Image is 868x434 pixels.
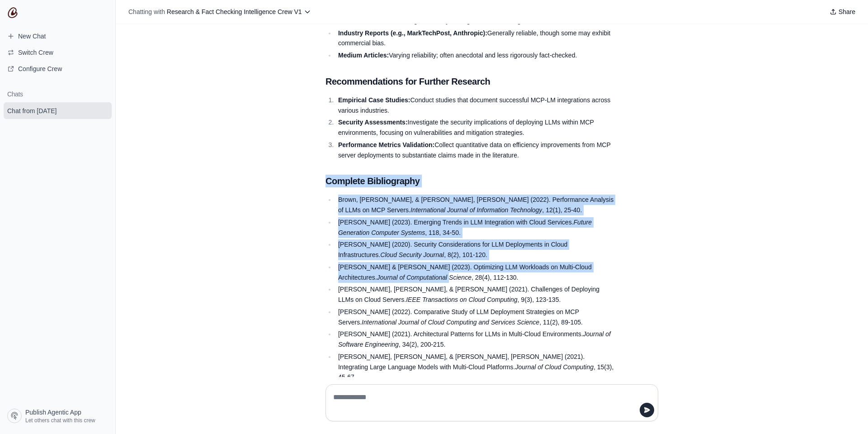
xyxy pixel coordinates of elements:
a: Configure Crew [4,62,112,76]
em: International Journal of Information Technology [410,206,542,214]
em: Cloud Security Journal [380,251,444,258]
h2: Recommendations for Further Research [325,75,615,88]
li: Generally reliable, though some may exhibit commercial bias. [335,28,615,49]
li: Investigate the security implications of deploying LLMs within MCP environments, focusing on vuln... [335,117,615,138]
em: Journal of Cloud Computing [515,363,594,371]
button: Share [826,5,859,18]
li: [PERSON_NAME] (2023). Emerging Trends in LLM Integration with Cloud Services. , 118, 34-50. [335,217,615,238]
strong: Empirical Case Studies: [338,96,410,104]
a: New Chat [4,29,112,43]
em: IEEE Transactions on Cloud Computing [406,296,517,303]
em: Future Generation Computer Systems [338,219,592,236]
button: Switch Crew [4,45,112,60]
button: Chatting with Research & Fact Checking Intelligence Crew V1 [125,5,315,18]
img: CrewAI Logo [7,7,18,18]
li: Varying reliability; often anecdotal and less rigorously fact-checked. [335,50,615,61]
li: Conduct studies that document successful MCP-LM integrations across various industries. [335,95,615,116]
li: Brown, [PERSON_NAME], & [PERSON_NAME], [PERSON_NAME] (2022). Performance Analysis of LLMs on MCP ... [335,195,615,215]
span: Share [839,7,855,16]
span: Research & Fact Checking Intelligence Crew V1 [167,8,302,15]
span: Configure Crew [18,64,62,73]
em: Journal of Computational Science [377,274,472,281]
strong: Peer-reviewed Articles: [338,17,408,24]
a: Chat from [DATE] [4,102,112,119]
li: [PERSON_NAME], [PERSON_NAME], & [PERSON_NAME], [PERSON_NAME] (2021). Integrating Large Language M... [335,352,615,382]
strong: Performance Metrics Validation: [338,141,434,148]
li: [PERSON_NAME] (2020). Security Considerations for LLM Deployments in Cloud Infrastructures. , 8(2... [335,239,615,260]
li: Collect quantitative data on efficiency improvements from MCP server deployments to substantiate ... [335,140,615,161]
span: New Chat [18,32,46,41]
em: International Journal of Cloud Computing and Services Science [362,319,539,326]
li: [PERSON_NAME] & [PERSON_NAME] (2023). Optimizing LLM Workloads on Multi-Cloud Architectures. , 28... [335,262,615,283]
strong: Industry Reports (e.g., MarkTechPost, Anthropic): [338,29,487,37]
span: Chatting with [128,7,165,16]
strong: Security Assessments: [338,119,408,126]
span: Switch Crew [18,48,53,57]
span: Publish Agentic App [25,408,81,417]
h2: Complete Bibliography [325,175,615,187]
li: [PERSON_NAME], [PERSON_NAME], & [PERSON_NAME] (2021). Challenges of Deploying LLMs on Cloud Serve... [335,284,615,305]
span: Let others chat with this crew [25,417,95,424]
li: [PERSON_NAME] (2022). Comparative Study of LLM Deployment Strategies on MCP Servers. , 11(2), 89-... [335,307,615,328]
span: Chat from [DATE] [7,106,57,115]
li: [PERSON_NAME] (2021). Architectural Patterns for LLMs in Multi-Cloud Environments. , 34(2), 200-215. [335,329,615,350]
strong: Medium Articles: [338,52,389,59]
a: Publish Agentic App Let others chat with this crew [4,405,112,427]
